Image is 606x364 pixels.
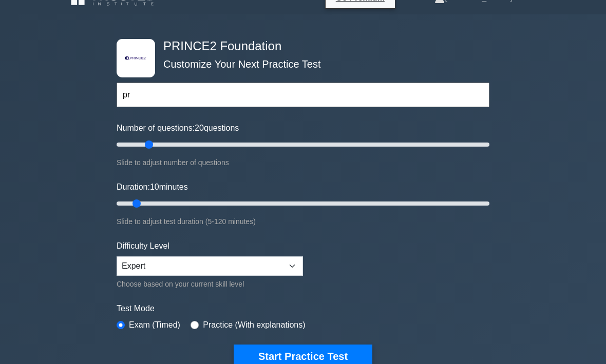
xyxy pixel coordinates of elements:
div: Slide to adjust test duration (5-120 minutes) [117,215,489,228]
label: Practice (With explanations) [203,319,305,331]
h4: PRINCE2 Foundation [159,39,439,54]
label: Difficulty Level [117,240,169,252]
label: Number of questions: questions [117,122,239,134]
span: 20 [195,124,204,132]
span: 10 [150,183,159,191]
div: Choose based on your current skill level [117,278,303,290]
label: Exam (Timed) [129,319,180,331]
label: Test Mode [117,302,489,315]
input: Start typing to filter on topic or concept... [117,83,489,107]
label: Duration: minutes [117,181,188,193]
div: Slide to adjust number of questions [117,156,489,169]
